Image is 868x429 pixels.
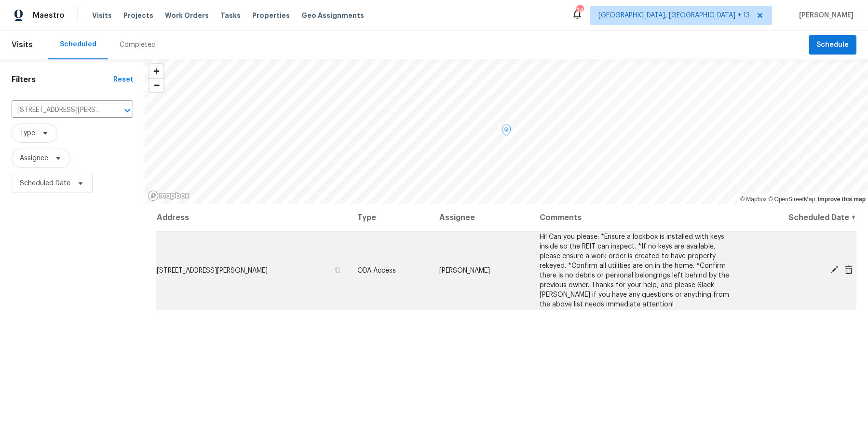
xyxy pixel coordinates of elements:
span: Cancel [841,265,856,274]
button: Zoom out [149,78,163,92]
div: Scheduled [60,40,96,49]
span: Schedule [816,39,849,51]
span: Tasks [220,12,241,19]
button: Copy Address [333,266,342,275]
span: [PERSON_NAME] [439,267,490,274]
a: OpenStreetMap [768,196,815,203]
span: [PERSON_NAME] [795,11,854,20]
span: Assignee [20,153,48,163]
div: Map marker [502,125,511,139]
span: Projects [123,11,153,20]
th: Comments [532,204,742,231]
span: Zoom out [149,79,163,92]
a: Improve this map [818,196,866,203]
button: Zoom in [149,64,163,78]
span: Work Orders [165,11,209,20]
th: Scheduled Date ↑ [742,204,856,231]
a: Mapbox homepage [148,190,190,201]
h1: Filters [12,75,113,84]
span: ODA Access [357,267,396,274]
span: Properties [252,11,290,20]
span: Scheduled Date [20,179,70,188]
span: Geo Assignments [301,11,364,20]
div: Reset [113,75,133,84]
th: Assignee [432,204,532,231]
span: Visits [92,11,112,20]
button: Open [121,104,134,117]
div: Completed [120,40,156,50]
span: Maestro [33,11,65,20]
span: Edit [827,265,841,274]
th: Type [350,204,432,231]
canvas: Map [145,59,868,204]
span: [GEOGRAPHIC_DATA], [GEOGRAPHIC_DATA] + 13 [598,11,750,20]
a: Mapbox [740,196,767,203]
input: Search for an address... [12,103,106,118]
button: Schedule [809,35,856,55]
div: 344 [576,6,583,15]
th: Address [156,204,350,231]
span: Hi! Can you please: *Ensure a lockbox is installed with keys inside so the REIT can inspect. *If ... [540,234,729,308]
span: [STREET_ADDRESS][PERSON_NAME] [157,267,268,274]
span: Type [20,128,35,138]
span: Visits [12,34,33,55]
